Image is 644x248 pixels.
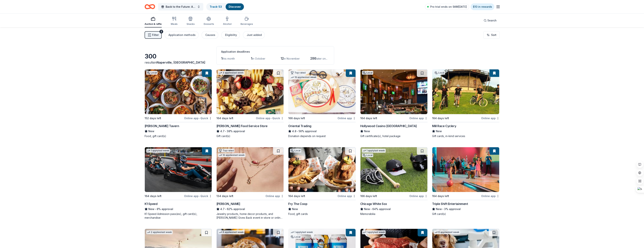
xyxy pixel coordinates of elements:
[145,207,212,211] div: 8% approval
[432,212,499,216] div: Gift card(s)
[145,147,212,192] img: Image for K1 Speed
[148,207,154,211] span: New
[288,129,356,133] div: 56% approval
[145,69,212,138] a: Image for Pierce TavernLocal152 days leftOnline app•Quick[PERSON_NAME] TavernNewFood, gift card(s)
[292,207,298,211] span: New
[360,124,417,128] div: Hollywood Casino [GEOGRAPHIC_DATA]
[310,56,316,60] span: 286
[216,207,284,211] div: 62% approval
[364,129,370,133] span: New
[288,212,356,216] div: Food, gift cards
[362,153,373,157] div: Local
[145,194,162,198] div: 164 days left
[145,53,212,60] div: 300
[154,61,205,64] span: in
[145,60,212,65] div: results
[432,202,468,206] div: Triple Shift Entertainment
[432,69,499,138] a: Image for Mill Race CycleryLocal164 days leftOnline appMill Race CycleryNewGift cards, in-kind se...
[338,116,356,121] div: Online app
[290,230,314,234] div: 1 apply last week
[362,71,373,75] div: Local
[362,149,386,153] div: 1 apply last week
[221,31,240,39] button: Eligibility
[146,71,158,75] div: Local
[210,5,222,8] a: Track· 53
[166,5,196,9] span: Back to the Future: A Night of Warriors
[360,116,377,121] div: 164 days left
[204,15,214,27] button: Desserts
[284,57,300,60] span: in November
[223,15,231,27] button: Alcohol
[225,208,226,211] span: •
[184,194,212,198] div: Online app Quick
[148,129,154,133] span: New
[290,149,301,152] div: Local
[432,124,456,128] div: Mill Race Cyclery
[216,124,268,128] div: [PERSON_NAME] Food Service Store
[221,49,329,54] div: Application deadlines
[216,212,284,220] div: Jewelry products, home decor products, and [PERSON_NAME] Gives Back event in-store or online (or ...
[364,207,370,211] span: New
[436,129,442,133] span: New
[218,149,234,152] div: Top rated
[290,235,301,239] div: Local
[187,15,195,27] button: Snacks
[288,124,311,128] div: Oriental Trading
[222,57,235,60] span: this month
[432,207,499,211] div: 3% approval
[430,5,467,9] span: Pro trial ends on 9AM[DATE]
[145,124,179,128] div: [PERSON_NAME] Tavern
[240,23,253,26] div: Beverages
[288,69,355,114] img: Image for Oriental Trading
[199,195,200,198] span: •
[225,33,237,37] div: Eligibility
[256,116,284,121] div: Online app Quick
[481,194,499,198] div: Online app
[157,61,205,64] span: Naperville, [GEOGRAPHIC_DATA]
[360,134,428,138] div: Gift certificate(s), hotel package
[171,23,177,26] div: Meals
[216,69,284,138] a: Image for Gordon Food Service Store3 applieslast week164 days leftOnline app•Quick[PERSON_NAME] F...
[221,56,222,60] span: 1
[491,33,496,37] span: Sort
[218,71,244,75] div: 3 applies last week
[216,129,284,133] div: 38% approval
[362,230,386,234] div: 1 apply last week
[432,147,499,216] a: Image for Triple Shift Entertainment164 days leftOnline appTriple Shift EntertainmentNew•3% appro...
[288,147,355,192] img: Image for Fry The Coop
[471,3,494,10] a: $10 in rewards
[434,230,460,234] div: 6 applies last week
[184,116,212,121] div: Online app Quick
[145,15,162,27] button: Auction & raffle
[483,31,500,39] button: Sort
[158,3,203,11] button: Back to the Future: A Night of Warriors
[145,2,155,11] a: Home
[251,56,252,60] span: 1
[288,134,356,138] div: Donation depends on request
[145,69,212,114] img: Image for Pierce Tavern
[159,30,163,33] div: 2
[199,117,200,120] span: •
[218,153,245,157] div: 10 applies last week
[155,208,156,211] span: •
[292,129,296,133] span: 4.8
[360,202,387,206] div: Chicago White Sox
[481,116,499,121] div: Online app
[146,230,173,234] div: 2 applies last week
[146,149,170,153] div: 1 apply last week
[338,194,356,198] div: Online app
[360,147,427,192] img: Image for Chicago White Sox
[205,33,215,37] div: Causes
[145,116,161,121] div: 152 days left
[202,31,218,39] button: Causes
[206,3,244,11] button: Track· 53Discover
[165,31,199,39] button: Application methods
[290,75,317,79] div: 19 applies last week
[442,208,443,211] span: •
[487,18,497,23] span: Search
[434,71,445,75] div: Local
[360,69,428,138] a: Image for Hollywood Casino AuroraLocal164 days leftOnline appHollywood Casino [GEOGRAPHIC_DATA]Ne...
[265,194,284,198] div: Online app
[432,116,449,121] div: 164 days left
[360,69,427,114] img: Image for Hollywood Casino Aurora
